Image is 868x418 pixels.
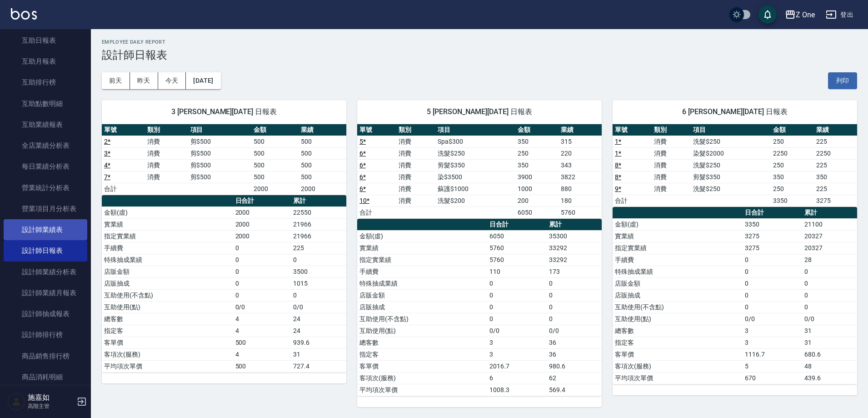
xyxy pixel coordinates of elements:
[652,159,691,171] td: 消費
[188,124,251,136] th: 項目
[357,277,487,289] td: 特殊抽成業績
[145,147,188,159] td: 消費
[4,114,87,135] a: 互助業績報表
[652,136,691,147] td: 消費
[435,159,515,171] td: 剪髮$350
[299,171,346,183] td: 500
[145,124,188,136] th: 類別
[7,393,25,411] img: Person
[357,230,487,242] td: 金額(虛)
[188,171,251,183] td: 剪$500
[743,372,802,384] td: 670
[357,360,487,372] td: 客單價
[233,360,291,372] td: 500
[802,254,857,266] td: 28
[102,183,145,195] td: 合計
[771,171,814,183] td: 350
[11,8,37,20] img: Logo
[4,135,87,156] a: 全店業績分析表
[251,183,299,195] td: 2000
[691,183,771,195] td: 洗髮$250
[102,289,233,301] td: 互助使用(不含點)
[233,254,291,266] td: 0
[396,183,435,195] td: 消費
[613,124,857,207] table: a dense table
[691,124,771,136] th: 項目
[691,147,771,159] td: 染髮$2000
[357,219,602,396] table: a dense table
[396,124,435,136] th: 類別
[251,159,299,171] td: 500
[802,313,857,325] td: 0/0
[299,159,346,171] td: 500
[822,6,857,23] button: 登出
[802,372,857,384] td: 439.6
[743,313,802,325] td: 0/0
[102,301,233,313] td: 互助使用(點)
[814,159,857,171] td: 225
[291,360,346,372] td: 727.4
[547,348,602,360] td: 36
[396,136,435,147] td: 消費
[613,360,743,372] td: 客項次(服務)
[291,325,346,337] td: 24
[145,159,188,171] td: 消費
[771,195,814,206] td: 3350
[357,348,487,360] td: 指定客
[435,171,515,183] td: 染$3500
[802,230,857,242] td: 20327
[487,372,547,384] td: 6
[613,230,743,242] td: 實業績
[547,254,602,266] td: 33292
[102,254,233,266] td: 特殊抽成業績
[613,348,743,360] td: 客單價
[743,207,802,219] th: 日合計
[814,136,857,147] td: 225
[802,301,857,313] td: 0
[814,147,857,159] td: 2250
[145,136,188,147] td: 消費
[487,266,547,277] td: 110
[233,230,291,242] td: 2000
[102,206,233,218] td: 金額(虛)
[435,136,515,147] td: Spa$300
[559,147,602,159] td: 220
[515,159,559,171] td: 350
[357,206,396,218] td: 合計
[28,393,74,402] h5: 施嘉如
[613,124,652,136] th: 單號
[291,277,346,289] td: 1015
[743,289,802,301] td: 0
[186,72,220,89] button: [DATE]
[802,348,857,360] td: 680.6
[188,147,251,159] td: 剪$500
[743,242,802,254] td: 3275
[487,325,547,337] td: 0/0
[613,277,743,289] td: 店販金額
[291,348,346,360] td: 31
[368,107,591,116] span: 5 [PERSON_NAME][DATE] 日報表
[113,107,335,116] span: 3 [PERSON_NAME][DATE] 日報表
[743,266,802,277] td: 0
[515,183,559,195] td: 1000
[802,207,857,219] th: 累計
[743,325,802,337] td: 3
[547,289,602,301] td: 0
[299,136,346,147] td: 500
[102,195,346,373] table: a dense table
[487,384,547,396] td: 1008.3
[613,254,743,266] td: 手續費
[102,337,233,348] td: 客單價
[4,240,87,261] a: 設計師日報表
[396,147,435,159] td: 消費
[814,171,857,183] td: 350
[291,289,346,301] td: 0
[102,360,233,372] td: 平均項次單價
[4,72,87,93] a: 互助排行榜
[487,301,547,313] td: 0
[233,337,291,348] td: 500
[547,325,602,337] td: 0/0
[743,360,802,372] td: 5
[515,195,559,206] td: 200
[802,360,857,372] td: 48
